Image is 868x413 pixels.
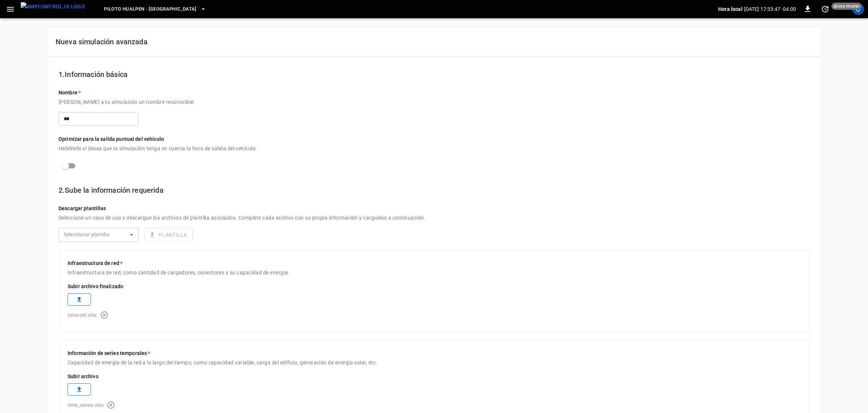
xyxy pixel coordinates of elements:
label: Subir archivo [68,373,800,383]
p: time_series.xlsx [68,401,104,409]
label: Optimizar para la salida puntual del vehículo [59,135,809,143]
img: ampcontrol.io logo [21,2,85,11]
label: Infraestructura de red [68,259,800,267]
p: network.xlsx [68,311,97,319]
h6: 1. Información básica [59,69,809,80]
p: Infraestructura de red, como cantidad de cargadores, conectores y su capacidad de energía. [68,267,800,283]
button: Piloto Hualpen - [GEOGRAPHIC_DATA] [101,2,209,16]
p: Capacidad de energía de la red a lo largo del tiempo, como capacidad variable, carga del edificio... [68,357,800,373]
h6: Nueva simulación avanzada [56,36,812,48]
label: Subir archivo finalizado [68,283,800,293]
p: Habilítelo si desea que la simulación tenga en cuenta la hora de salida del vehículo. [59,143,809,159]
p: Seleccionar plantilla [64,231,127,238]
p: [DATE] 17:33:47 -04:00 [744,5,796,13]
span: ahora mismo [831,3,861,10]
label: Descargar plantillas [59,205,809,212]
p: [PERSON_NAME] a tu simulación un nombre reconocible. [59,97,809,112]
p: Hora local [718,5,743,13]
h6: 2. Sube la información requerida [59,184,809,196]
label: Nombre [59,89,809,97]
label: Información de series temporales [68,349,800,357]
span: Piloto Hualpen - [GEOGRAPHIC_DATA] [104,5,197,13]
button: set refresh interval [819,3,831,15]
p: Seleccione un caso de uso y descargue los archivos de plantilla asociados. Complete cada archivo ... [59,212,809,228]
